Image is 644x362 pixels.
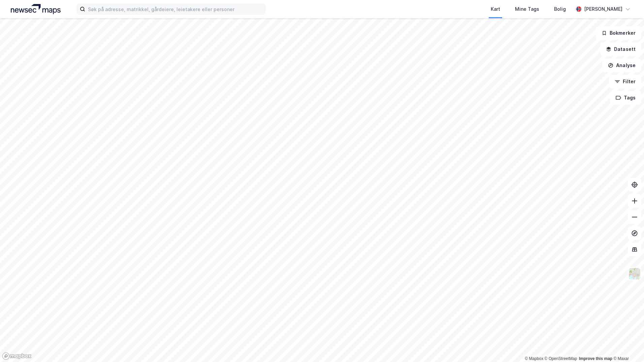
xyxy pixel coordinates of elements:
div: Kart [491,5,500,13]
div: Mine Tags [515,5,539,13]
input: Søk på adresse, matrikkel, gårdeiere, leietakere eller personer [85,4,265,14]
div: Bolig [554,5,566,13]
div: Kontrollprogram for chat [610,330,644,362]
img: logo.a4113a55bc3d86da70a041830d287a7e.svg [11,4,61,14]
iframe: Chat Widget [610,330,644,362]
div: [PERSON_NAME] [584,5,622,13]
